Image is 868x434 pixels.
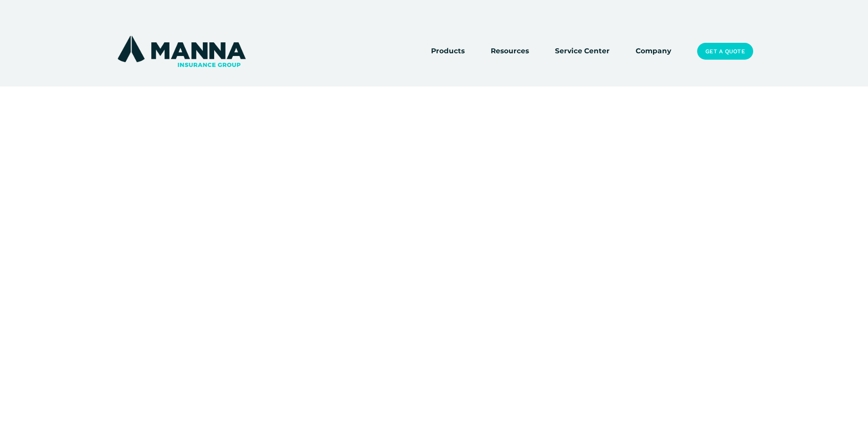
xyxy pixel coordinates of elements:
[431,45,465,58] a: folder dropdown
[115,34,248,69] img: Manna Insurance Group
[431,46,465,57] span: Products
[555,45,610,58] a: Service Center
[491,45,529,58] a: folder dropdown
[491,46,529,57] span: Resources
[697,43,753,60] a: Get a Quote
[636,45,671,58] a: Company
